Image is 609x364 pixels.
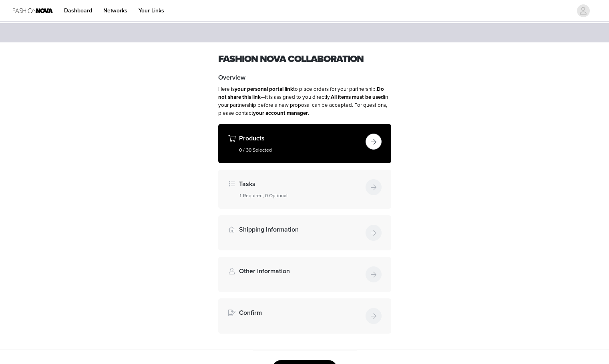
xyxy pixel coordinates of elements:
img: Fashion Nova Logo [13,2,53,20]
div: Products [218,124,391,163]
h4: Overview [218,73,391,82]
div: Confirm [218,298,391,334]
h5: 1 Required, 0 Optional [239,192,362,199]
div: Tasks [218,170,391,209]
div: avatar [579,4,587,17]
h4: Tasks [239,179,362,189]
strong: Do not share this link [218,86,384,100]
strong: your personal portal link [235,86,293,92]
div: Shipping Information [218,215,391,250]
div: Other Information [218,257,391,292]
h1: Fashion Nova Collaboration [218,52,391,66]
h4: Shipping Information [239,225,362,234]
a: Dashboard [59,2,97,20]
span: Here is to place orders for your partnership. —it is assigned to you directly. in your partnershi... [218,86,388,116]
a: Your Links [134,2,169,20]
h4: Confirm [239,308,362,318]
strong: your account manager [253,110,308,116]
a: Networks [98,2,132,20]
h5: 0 / 30 Selected [239,146,362,154]
h4: Other Information [239,266,362,276]
strong: All items must be used [331,94,384,100]
h4: Products [239,134,362,143]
